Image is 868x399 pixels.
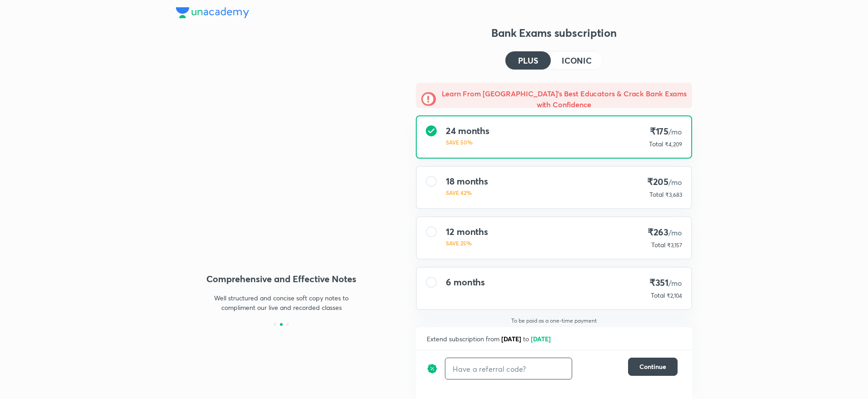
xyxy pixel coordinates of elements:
p: To be paid as a one-time payment [409,317,699,324]
span: /mo [668,278,682,288]
h3: Bank Exams subscription [416,25,692,40]
h4: 18 months [446,176,488,187]
h5: Learn From [GEOGRAPHIC_DATA]'s Best Educators & Crack Bank Exams with Confidence [441,88,687,110]
h4: ₹205 [646,176,682,188]
span: [DATE] [531,334,551,343]
h4: ICONIC [562,56,592,65]
button: ICONIC [551,51,603,70]
button: PLUS [505,51,551,70]
h4: 24 months [446,125,489,136]
span: /mo [668,127,682,136]
img: - [421,92,436,106]
img: Company Logo [176,7,249,18]
span: Extend subscription from to [427,334,553,343]
img: yH5BAEAAAAALAAAAAABAAEAAAIBRAA7 [176,91,387,249]
h4: Comprehensive and Effective Notes [176,272,387,286]
button: Continue [628,358,678,376]
span: /mo [668,228,682,237]
h4: 6 months [446,277,485,288]
span: ₹4,209 [665,141,682,148]
p: SAVE 42% [446,189,488,197]
img: discount [427,358,438,379]
p: Total [649,140,663,149]
span: /mo [668,177,682,187]
h4: ₹175 [645,125,682,138]
span: ₹2,104 [667,292,682,299]
input: Have a referral code? [445,358,572,379]
p: Total [651,240,665,249]
h4: ₹351 [647,277,682,289]
p: Total [651,291,665,300]
span: ₹3,157 [667,242,682,249]
p: SAVE 50% [446,138,489,146]
h4: PLUS [518,56,538,65]
p: Total [649,190,663,199]
h4: ₹263 [648,226,682,239]
span: [DATE] [501,334,521,343]
p: Well structured and concise soft copy notes to compliment our live and recorded classes [202,293,360,312]
span: Continue [639,362,666,371]
p: SAVE 25% [446,239,488,247]
h4: 12 months [446,226,488,237]
span: ₹3,683 [665,191,682,198]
